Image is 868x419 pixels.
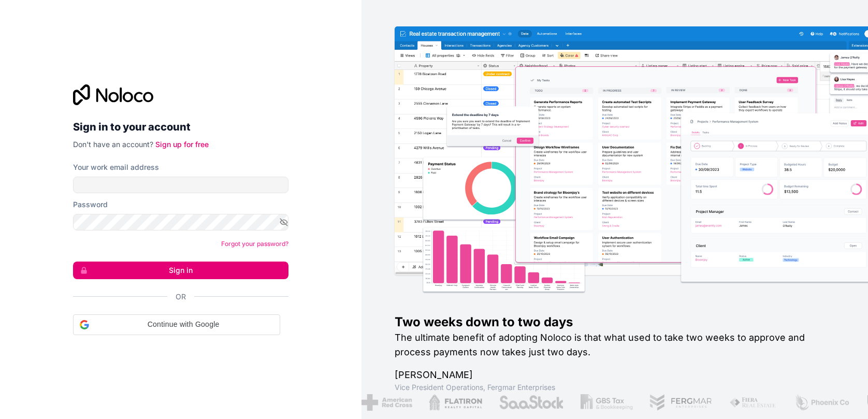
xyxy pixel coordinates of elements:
label: Password [73,199,108,210]
span: Continue with Google [93,319,273,330]
h2: The ultimate benefit of adopting Noloco is that what used to take two weeks to approve and proces... [395,330,835,359]
h2: Sign in to your account [73,118,288,136]
img: /assets/phoenix-BREaitsQ.png [792,394,848,411]
input: Email address [73,177,288,193]
label: Your work email address [73,162,159,172]
img: /assets/fiera-fwj2N5v4.png [727,394,776,411]
span: Or [176,292,186,302]
img: /assets/fergmar-CudnrXN5.png [647,394,711,411]
img: /assets/gbstax-C-GtDUiK.png [578,394,631,411]
img: /assets/american-red-cross-BAupjrZR.png [359,394,410,411]
a: Sign up for free [155,140,209,149]
img: /assets/saastock-C6Zbiodz.png [497,394,562,411]
a: Forgot your password? [221,240,288,248]
h1: [PERSON_NAME] [395,368,835,382]
button: Sign in [73,262,288,279]
img: /assets/flatiron-C8eUkumj.png [426,394,480,411]
input: Password [73,214,288,230]
span: Don't have an account? [73,140,153,149]
div: Continue with Google [73,314,280,335]
h1: Vice President Operations , Fergmar Enterprises [395,382,835,393]
h1: Two weeks down to two days [395,314,835,330]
